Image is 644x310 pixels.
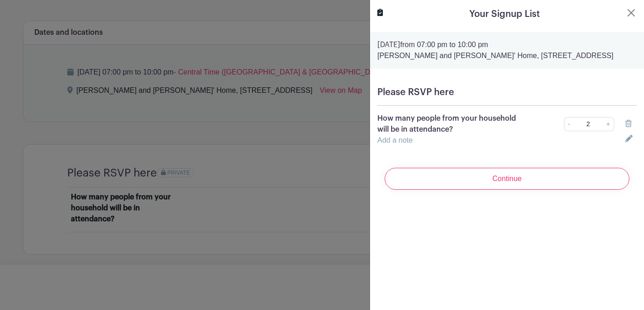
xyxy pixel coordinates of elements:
[377,113,524,135] p: How many people from your household will be in attendance?
[377,39,637,50] p: from 07:00 pm to 10:00 pm
[377,50,637,61] p: [PERSON_NAME] and [PERSON_NAME]' Home, [STREET_ADDRESS]
[385,168,629,190] input: Continue
[469,7,540,21] h5: Your Signup List
[626,7,637,18] button: Close
[377,136,413,144] a: Add a note
[603,117,614,131] a: +
[377,87,637,98] h5: Please RSVP here
[564,117,574,131] a: -
[377,41,400,48] strong: [DATE]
